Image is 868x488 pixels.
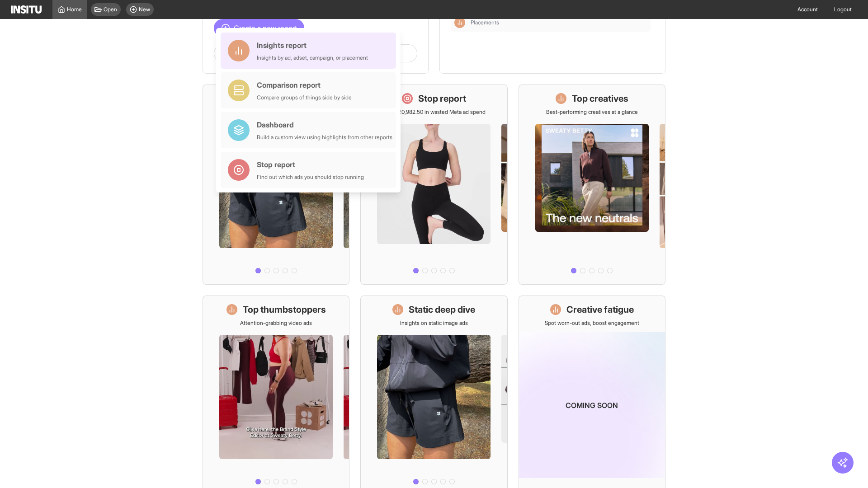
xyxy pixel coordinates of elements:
[234,23,297,33] span: Create a new report
[11,5,42,14] img: Logo
[572,92,628,105] h1: Top creatives
[471,19,499,26] span: Placements
[257,94,352,101] div: Compare groups of things side by side
[471,19,647,26] span: Placements
[546,108,638,116] p: Best-performing creatives at a glance
[257,119,392,130] div: Dashboard
[139,6,150,13] span: New
[214,19,304,37] button: Create a new report
[382,108,486,116] p: Save £20,982.50 in wasted Meta ad spend
[67,6,82,13] span: Home
[104,6,117,13] span: Open
[257,40,368,51] div: Insights report
[257,80,352,90] div: Comparison report
[454,17,465,28] div: Insights
[418,92,466,105] h1: Stop report
[240,319,312,327] p: Attention-grabbing video ads
[257,54,368,61] div: Insights by ad, adset, campaign, or placement
[257,174,364,181] div: Find out which ads you should stop running
[409,303,475,316] h1: Static deep dive
[243,303,326,316] h1: Top thumbstoppers
[400,319,468,327] p: Insights on static image ads
[519,84,665,285] a: Top creativesBest-performing creatives at a glance
[360,84,507,285] a: Stop reportSave £20,982.50 in wasted Meta ad spend
[257,134,392,141] div: Build a custom view using highlights from other reports
[257,159,364,170] div: Stop report
[203,84,349,285] a: What's live nowSee all active ads instantly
